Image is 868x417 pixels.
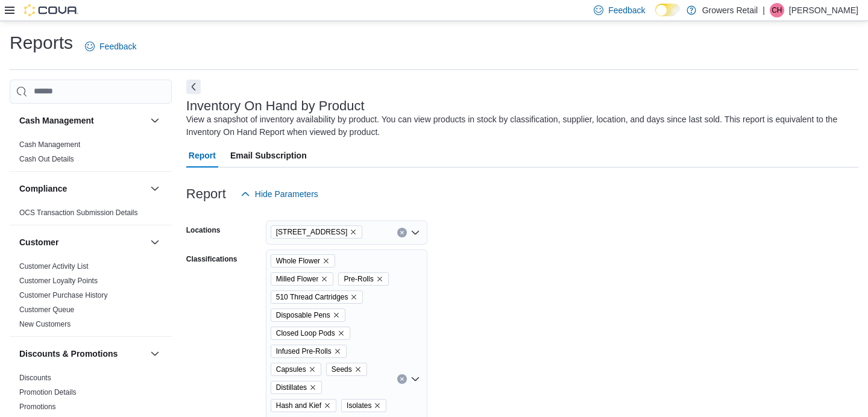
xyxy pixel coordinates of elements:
[271,254,335,268] span: Whole Flower
[344,273,373,285] span: Pre-Rolls
[186,254,237,264] label: Classifications
[374,402,381,409] button: Remove Isolates from selection in this group
[236,182,323,206] button: Hide Parameters
[276,363,306,375] span: Capsules
[19,262,89,271] a: Customer Activity List
[19,114,94,127] h3: Cash Management
[271,309,345,322] span: Disposable Pens
[338,272,388,286] span: Pre-Rolls
[276,381,307,393] span: Distillates
[341,399,386,412] span: Isolates
[19,155,74,163] a: Cash Out Details
[397,228,407,237] button: Clear input
[99,40,136,52] span: Feedback
[410,228,420,237] button: Open list of options
[19,388,77,397] a: Promotion Details
[763,3,765,17] p: |
[276,400,321,412] span: Hash and Kief
[19,183,67,195] h3: Compliance
[271,290,363,304] span: 510 Thread Cartridges
[19,208,138,217] a: OCS Transaction Submission Details
[338,330,345,337] button: Remove Closed Loop Pods from selection in this group
[772,3,782,17] span: CH
[276,345,332,357] span: Infused Pre-Rolls
[271,363,321,376] span: Capsules
[186,225,221,235] label: Locations
[186,113,852,139] div: View a snapshot of inventory availability by product. You can view products in stock by classific...
[276,226,348,238] span: [STREET_ADDRESS]
[19,306,74,314] a: Customer Queue
[19,183,145,195] button: Compliance
[702,3,758,17] p: Growers Retail
[19,236,145,248] button: Customer
[770,3,784,17] div: Carter Habel
[186,99,365,113] h3: Inventory On Hand by Product
[276,309,330,321] span: Disposable Pens
[655,16,656,17] span: Dark Mode
[255,188,318,200] span: Hide Parameters
[271,327,350,340] span: Closed Loop Pods
[148,346,162,361] button: Discounts & Promotions
[321,275,328,283] button: Remove Milled Flower from selection in this group
[271,399,336,412] span: Hash and Kief
[350,228,357,236] button: Remove 50 Westmount Road North from selection in this group
[608,4,645,16] span: Feedback
[271,381,322,394] span: Distillates
[276,273,319,285] span: Milled Flower
[80,34,141,58] a: Feedback
[350,293,357,301] button: Remove 510 Thread Cartridges from selection in this group
[19,403,56,411] a: Promotions
[271,272,334,286] span: Milled Flower
[186,80,201,94] button: Next
[19,374,51,382] a: Discounts
[789,3,858,17] p: [PERSON_NAME]
[10,205,172,225] div: Compliance
[276,291,348,303] span: 510 Thread Cartridges
[333,312,340,319] button: Remove Disposable Pens from selection in this group
[309,384,316,391] button: Remove Distillates from selection in this group
[397,374,407,384] button: Clear input
[19,348,118,360] h3: Discounts & Promotions
[148,113,162,128] button: Cash Management
[347,400,371,412] span: Isolates
[148,235,162,249] button: Customer
[309,366,316,373] button: Remove Capsules from selection in this group
[322,257,330,265] button: Remove Whole Flower from selection in this group
[186,187,226,201] h3: Report
[271,345,347,358] span: Infused Pre-Rolls
[271,225,363,239] span: 50 Westmount Road North
[19,114,145,127] button: Cash Management
[24,4,78,16] img: Cova
[354,366,362,373] button: Remove Seeds from selection in this group
[410,374,420,384] button: Open list of options
[276,255,320,267] span: Whole Flower
[10,259,172,336] div: Customer
[10,137,172,171] div: Cash Management
[19,236,58,248] h3: Customer
[376,275,383,283] button: Remove Pre-Rolls from selection in this group
[19,140,80,149] a: Cash Management
[324,402,331,409] button: Remove Hash and Kief from selection in this group
[189,143,216,168] span: Report
[276,327,335,339] span: Closed Loop Pods
[230,143,307,168] span: Email Subscription
[19,320,71,328] a: New Customers
[326,363,367,376] span: Seeds
[19,348,145,360] button: Discounts & Promotions
[334,348,341,355] button: Remove Infused Pre-Rolls from selection in this group
[19,291,108,299] a: Customer Purchase History
[10,31,73,55] h1: Reports
[332,363,352,375] span: Seeds
[148,181,162,196] button: Compliance
[655,4,681,16] input: Dark Mode
[19,277,98,285] a: Customer Loyalty Points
